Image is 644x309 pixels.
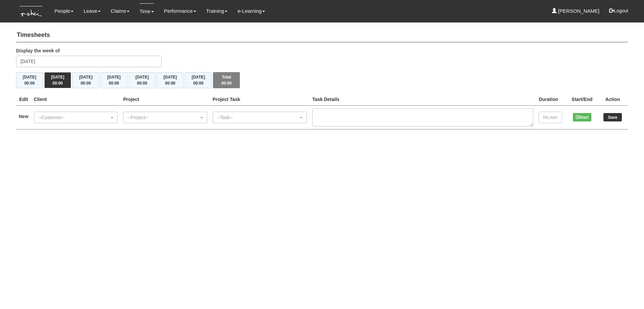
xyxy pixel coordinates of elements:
[16,93,31,106] th: Edit
[80,81,91,86] span: 00:00
[129,72,156,88] button: [DATE]00:00
[72,72,99,88] button: [DATE]00:00
[16,29,628,42] h4: Timesheets
[552,3,600,19] a: [PERSON_NAME]
[604,3,633,19] button: Logout
[127,114,199,121] div: --Project--
[53,81,63,86] span: 00:00
[310,93,536,106] th: Task Details
[16,72,628,88] div: Timesheet Week Summary
[111,3,129,19] a: Claims
[536,93,567,106] th: Duration
[185,72,212,88] button: [DATE]00:00
[217,114,299,121] div: --Task--
[206,3,228,19] a: Training
[109,81,119,86] span: 00:00
[193,81,204,86] span: 00:00
[567,93,597,106] th: Start/End
[16,72,43,88] button: [DATE]00:00
[44,72,71,88] button: [DATE]00:00
[603,113,622,121] input: Save
[16,47,60,54] label: Display the week of
[597,93,628,106] th: Action
[34,112,118,123] button: --Customer--
[213,112,307,123] button: --Task--
[140,3,154,19] a: Time
[54,3,73,19] a: People
[210,93,310,106] th: Project Task
[237,3,265,19] a: e-Learning
[221,81,232,86] span: 00:00
[123,112,207,123] button: --Project--
[157,72,183,88] button: [DATE]00:00
[573,113,591,121] button: Start
[31,93,120,106] th: Client
[84,3,101,19] a: Leave
[24,81,35,86] span: 00:00
[19,113,29,120] label: New
[539,112,562,123] input: hh:mm
[38,114,109,121] div: --Customer--
[213,72,240,88] button: Total00:00
[120,93,210,106] th: Project
[165,81,175,86] span: 00:00
[137,81,147,86] span: 00:00
[101,72,127,88] button: [DATE]00:00
[164,3,196,19] a: Performance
